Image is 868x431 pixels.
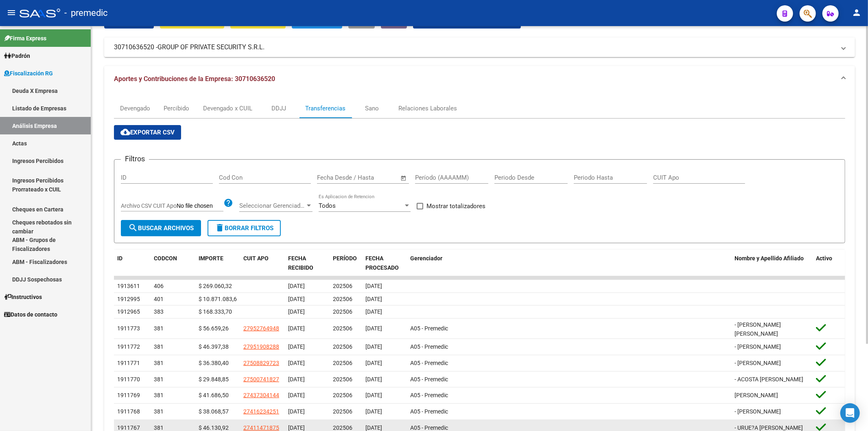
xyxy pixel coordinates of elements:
datatable-header-cell: Gerenciador [407,250,731,277]
span: 381 [154,424,164,431]
span: [DATE] [365,325,382,332]
span: 27500741827 [243,376,279,383]
span: $ 36.380,40 [199,360,229,366]
span: GROUP OF PRIVATE SECURITY S.R.L. [157,43,265,52]
span: IMPORTE [199,255,223,262]
span: 401 [154,296,164,302]
span: [DATE] [288,296,305,302]
span: Fiscalización RG [4,69,53,78]
span: [DATE] [288,360,305,366]
span: FECHA RECIBIDO [288,255,313,271]
div: Relaciones Laborales [398,104,457,113]
span: 381 [154,376,164,383]
span: 202506 [333,424,352,431]
span: [DATE] [288,408,305,415]
button: Borrar Filtros [208,220,281,236]
span: $ 269.060,32 [199,283,232,289]
span: 202506 [333,408,352,415]
span: 202506 [333,360,352,366]
span: $ 29.848,85 [199,376,229,383]
span: [DATE] [288,392,305,398]
span: $ 10.871.083,65 [199,296,240,302]
input: End date [351,174,390,181]
datatable-header-cell: IMPORTE [195,250,240,277]
span: CUIT APO [243,255,269,262]
span: $ 56.659,26 [199,325,229,332]
span: 381 [154,325,164,332]
span: A05 - Premedic [410,424,448,431]
span: 1912965 [117,308,140,315]
span: Padrón [4,51,30,60]
span: Activo [816,255,832,262]
span: A05 - Premedic [410,408,448,415]
span: $ 46.130,92 [199,424,229,431]
input: Start date [317,174,343,181]
span: [PERSON_NAME] [735,392,778,398]
div: Devengado x CUIL [203,104,252,113]
span: 27951908288 [243,343,279,350]
span: Exportar CSV [120,129,175,136]
span: FECHA PROCESADO [365,255,399,271]
datatable-header-cell: FECHA RECIBIDO [285,250,330,277]
div: Devengado [120,104,150,113]
span: 202506 [333,296,352,302]
span: A05 - Premedic [410,392,448,398]
span: [DATE] [365,360,382,366]
span: 27437304144 [243,392,279,398]
mat-icon: help [223,198,233,208]
span: 202506 [333,283,352,289]
div: Open Intercom Messenger [840,403,860,423]
span: 27416234251 [243,408,279,415]
span: Nombre y Apellido Afiliado [735,255,804,262]
span: A05 - Premedic [410,360,448,366]
datatable-header-cell: Activo [813,250,845,277]
span: 406 [154,283,164,289]
span: [DATE] [365,343,382,350]
span: $ 41.686,50 [199,392,229,398]
datatable-header-cell: CODCON [151,250,179,277]
mat-icon: search [128,223,138,233]
span: - [PERSON_NAME] [PERSON_NAME] [735,321,781,337]
span: 1911767 [117,424,140,431]
span: [DATE] [288,308,305,315]
span: - [PERSON_NAME] [735,343,781,350]
span: 383 [154,308,164,315]
div: Transferencias [305,104,345,113]
span: 202506 [333,343,352,350]
h3: Filtros [121,153,149,165]
span: [DATE] [288,283,305,289]
span: 1911773 [117,325,140,332]
span: [DATE] [365,424,382,431]
span: 27411471875 [243,424,279,431]
mat-icon: delete [215,223,225,233]
button: Open calendar [399,174,409,183]
span: Aportes y Contribuciones de la Empresa: 30710636520 [114,75,275,83]
span: Seleccionar Gerenciador [239,202,305,209]
span: A05 - Premedic [410,325,448,332]
div: Sano [365,104,379,113]
span: 202506 [333,325,352,332]
span: - ACOSTA [PERSON_NAME] [735,376,803,383]
mat-icon: person [852,8,861,18]
span: Firma Express [4,34,46,43]
input: Archivo CSV CUIT Apo [177,202,223,210]
button: Exportar CSV [114,125,181,140]
datatable-header-cell: CUIT APO [240,250,285,277]
span: [DATE] [288,376,305,383]
span: 1911769 [117,392,140,398]
span: [DATE] [365,296,382,302]
span: Todos [319,202,336,209]
span: [DATE] [365,283,382,289]
datatable-header-cell: PERÍODO [330,250,362,277]
mat-expansion-panel-header: Aportes y Contribuciones de la Empresa: 30710636520 [104,66,855,92]
span: [DATE] [288,424,305,431]
span: $ 168.333,70 [199,308,232,315]
datatable-header-cell: ID [114,250,151,277]
span: CODCON [154,255,177,262]
mat-expansion-panel-header: 30710636520 -GROUP OF PRIVATE SECURITY S.R.L. [104,37,855,57]
span: $ 46.397,38 [199,343,229,350]
span: [DATE] [365,408,382,415]
span: Borrar Filtros [215,224,273,232]
datatable-header-cell: Nombre y Apellido Afiliado [731,250,813,277]
span: 202506 [333,392,352,398]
